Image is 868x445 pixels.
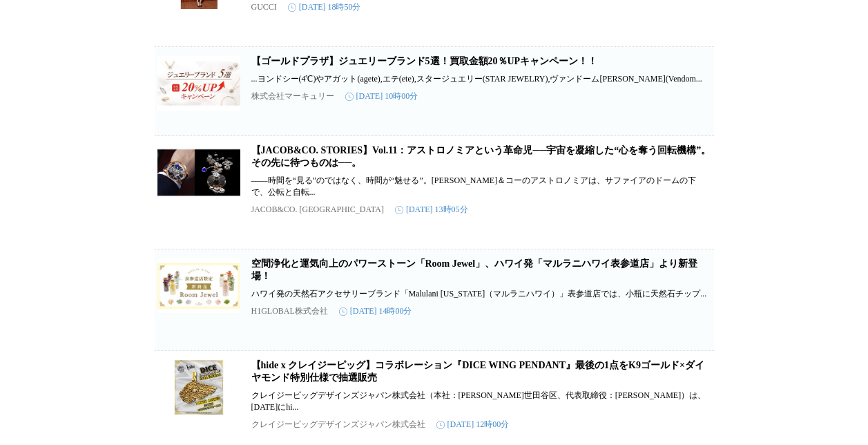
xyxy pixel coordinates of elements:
p: ハワイ発の天然石アクセサリーブランド「Malulani [US_STATE]（マルラニハワイ）」表参道店では、小瓶に天然石チップ... [251,288,711,300]
time: [DATE] 14時00分 [339,305,412,317]
p: 株式会社マーキュリー [251,91,334,102]
img: 【JACOB&CO. STORIES】Vol.11：アストロノミアという革命児──宇宙を凝縮した“心を奪う回転機構”。その先に待つものは──。 [157,144,240,200]
img: 【hide x クレイジーピッグ】コラボレーション『DICE WING PENDANT』最後の1点をK9ゴールド×ダイヤモンド特別仕様で抽選販売 [157,359,240,415]
img: 【ゴールドプラザ】ジュエリーブランド5選！買取金額20％UPキャンペーン！！ [157,55,240,111]
time: [DATE] 10時00分 [345,91,418,102]
img: 空間浄化と運気向上のパワーストーン「Room Jewel」、ハワイ発「マルラニハワイ表参道店」より新登場！ [157,258,240,313]
a: 【hide x クレイジーピッグ】コラボレーション『DICE WING PENDANT』最後の1点をK9ゴールド×ダイヤモンド特別仕様で抽選販売 [251,360,704,383]
a: 【ゴールドプラザ】ジュエリーブランド5選！買取金額20％UPキャンペーン！！ [251,56,598,66]
p: クレイジーピッグデザインズジャパン株式会社 [251,419,425,430]
p: ...ヨンドシー(4℃)やアガット(agete),エテ(ete),スタージュエリー(STAR JEWELRY),ヴァンドーム[PERSON_NAME](Vendom... [251,73,711,85]
p: H1GLOBAL株式会社 [251,305,328,317]
time: [DATE] 13時05分 [395,204,468,216]
p: JACOB&CO. [GEOGRAPHIC_DATA] [251,205,384,215]
time: [DATE] 12時00分 [436,419,510,430]
p: クレイジーピッグデザインズジャパン株式会社（本社：[PERSON_NAME]世田谷区、代表取締役：[PERSON_NAME]）は、[DATE]にhi... [251,390,711,413]
p: GUCCI [251,2,277,12]
time: [DATE] 18時50分 [288,1,361,13]
a: 【JACOB&CO. STORIES】Vol.11：アストロノミアという革命児──宇宙を凝縮した“心を奪う回転機構”。その先に待つものは──。 [251,145,711,168]
a: 空間浄化と運気向上のパワーストーン「Room Jewel」、ハワイ発「マルラニハワイ表参道店」より新登場！ [251,258,698,281]
p: ――時間を“見る”のではなく、時間が“魅せる”。[PERSON_NAME]＆コーのアストロノミアは、サファイアのドームの下で、公転と自転... [251,175,711,198]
